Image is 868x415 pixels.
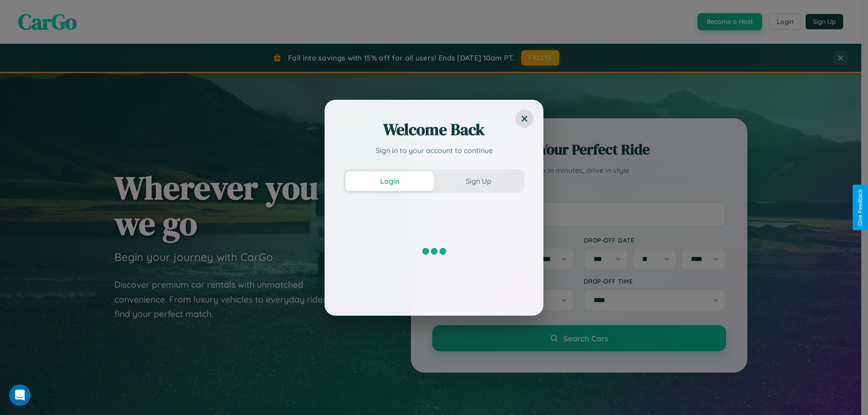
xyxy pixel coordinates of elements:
iframe: Intercom live chat [9,384,31,406]
h2: Welcome Back [344,119,524,140]
div: Give Feedback [857,189,863,226]
p: Sign in to your account to continue [344,145,524,156]
button: Sign Up [434,171,523,191]
button: Login [345,171,434,191]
